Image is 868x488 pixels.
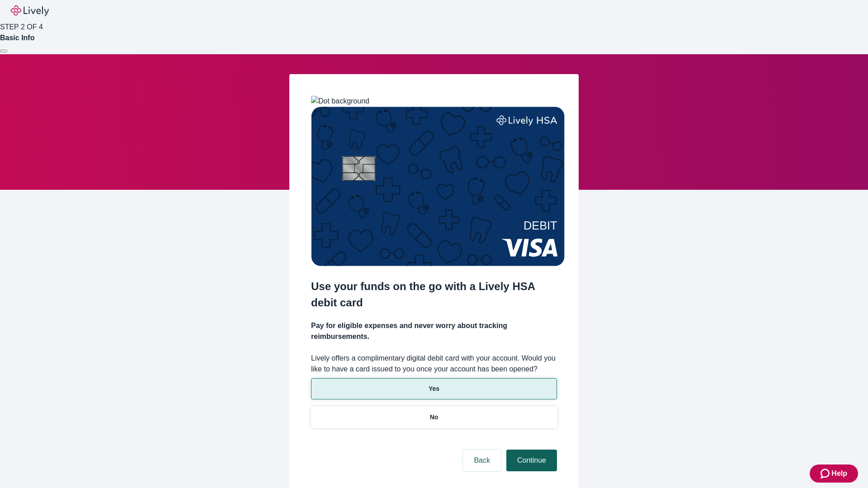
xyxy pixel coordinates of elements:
[311,107,565,266] img: Debit card
[506,450,557,471] button: Continue
[821,468,831,479] svg: Zendesk support icon
[831,468,847,479] span: Help
[311,378,557,399] button: Yes
[11,5,49,16] img: Lively
[429,384,439,394] p: Yes
[311,96,369,107] img: Dot background
[311,278,557,311] h2: Use your funds on the go with a Lively HSA debit card
[430,413,439,422] p: No
[311,353,557,375] label: Lively offers a complimentary digital debit card with your account. Would you like to have a card...
[311,407,557,428] button: No
[810,465,858,483] button: Zendesk support iconHelp
[311,320,557,342] h4: Pay for eligible expenses and never worry about tracking reimbursements.
[463,450,501,471] button: Back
